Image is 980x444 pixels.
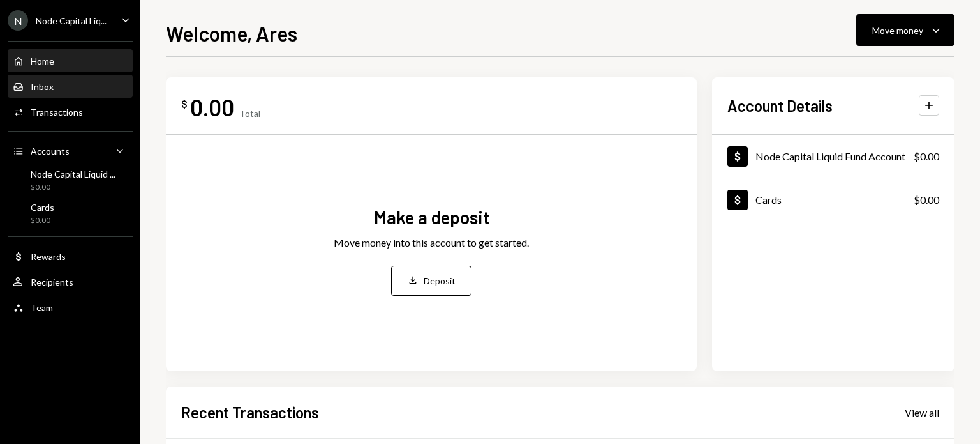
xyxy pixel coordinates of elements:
div: N [8,10,28,31]
button: Move money [856,14,954,46]
div: $0.00 [31,182,115,193]
div: View all [905,406,939,419]
div: Team [31,302,53,313]
h1: Welcome, Ares [166,20,297,46]
div: Inbox [31,81,54,92]
a: Cards$0.00 [712,178,954,221]
div: Move money [872,24,923,37]
div: Total [239,108,260,119]
div: Move money into this account to get started. [334,235,529,250]
div: Deposit [424,274,456,287]
div: 0.00 [190,93,234,121]
a: Node Capital Liquid ...$0.00 [8,165,133,195]
a: Cards$0.00 [8,198,133,229]
a: Recipients [8,270,133,293]
div: Node Capital Liquid ... [31,169,115,180]
a: Inbox [8,75,133,98]
div: $0.00 [914,192,939,208]
div: Transactions [31,107,83,118]
div: Node Capital Liq... [36,15,107,26]
a: Node Capital Liquid Fund Account$0.00 [712,135,954,178]
a: Team [8,296,133,319]
h2: Recent Transactions [181,402,319,423]
a: Rewards [8,245,133,268]
div: Home [31,56,54,66]
a: View all [905,405,939,419]
div: $0.00 [914,149,939,164]
h2: Account Details [727,95,833,116]
div: Node Capital Liquid Fund Account [755,150,905,162]
div: Cards [31,202,54,213]
div: $ [181,98,188,111]
div: Make a deposit [374,205,489,230]
div: $0.00 [31,215,54,226]
div: Cards [755,194,782,206]
div: Recipients [31,277,73,287]
a: Home [8,49,133,72]
a: Accounts [8,139,133,162]
button: Deposit [391,266,471,296]
a: Transactions [8,100,133,123]
div: Accounts [31,146,70,157]
div: Rewards [31,251,66,262]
